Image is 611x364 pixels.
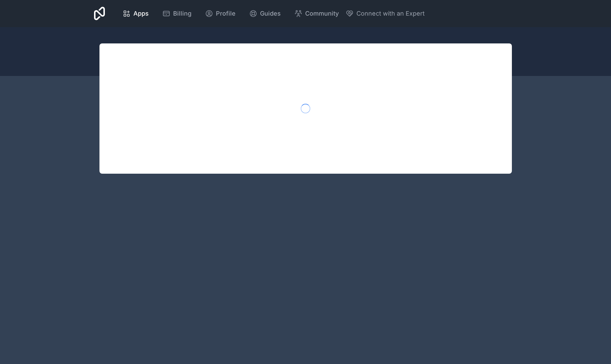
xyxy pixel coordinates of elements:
[117,6,154,21] a: Apps
[133,9,149,18] span: Apps
[216,9,236,18] span: Profile
[346,9,425,18] button: Connect with an Expert
[173,9,191,18] span: Billing
[200,6,241,21] a: Profile
[244,6,286,21] a: Guides
[157,6,197,21] a: Billing
[356,9,425,18] span: Connect with an Expert
[260,9,281,18] span: Guides
[289,6,344,21] a: Community
[305,9,339,18] span: Community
